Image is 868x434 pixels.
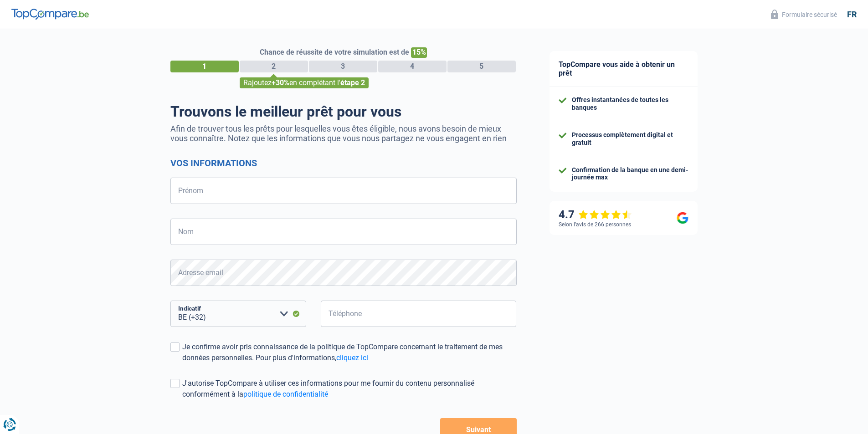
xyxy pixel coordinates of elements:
div: Selon l’avis de 266 personnes [559,221,631,228]
button: Formulaire sécurisé [765,7,842,22]
input: 401020304 [321,301,517,327]
div: J'autorise TopCompare à utiliser ces informations pour me fournir du contenu personnalisé conform... [182,378,517,400]
span: Chance de réussite de votre simulation est de [260,48,409,56]
div: Rajoutez en complétant l' [240,77,369,88]
div: TopCompare vous aide à obtenir un prêt [550,51,698,87]
div: 4 [378,61,447,72]
img: TopCompare Logo [11,9,89,20]
div: 4.7 [559,208,632,221]
div: Offres instantanées de toutes les banques [572,96,688,112]
a: cliquez ici [336,353,368,362]
div: 5 [447,61,516,72]
div: 3 [309,61,377,72]
span: étape 2 [340,78,365,87]
div: Je confirme avoir pris connaissance de la politique de TopCompare concernant le traitement de mes... [182,342,517,363]
div: 2 [240,61,308,72]
div: Processus complètement digital et gratuit [572,131,688,147]
a: politique de confidentialité [243,390,328,398]
div: 1 [170,61,239,72]
div: fr [847,10,857,20]
h2: Vos informations [170,158,517,168]
h1: Trouvons le meilleur prêt pour vous [170,103,517,120]
div: Confirmation de la banque en une demi-journée max [572,166,688,182]
p: Afin de trouver tous les prêts pour lesquelles vous êtes éligible, nous avons besoin de mieux vou... [170,124,517,143]
span: 15% [411,47,427,58]
span: +30% [272,78,289,87]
